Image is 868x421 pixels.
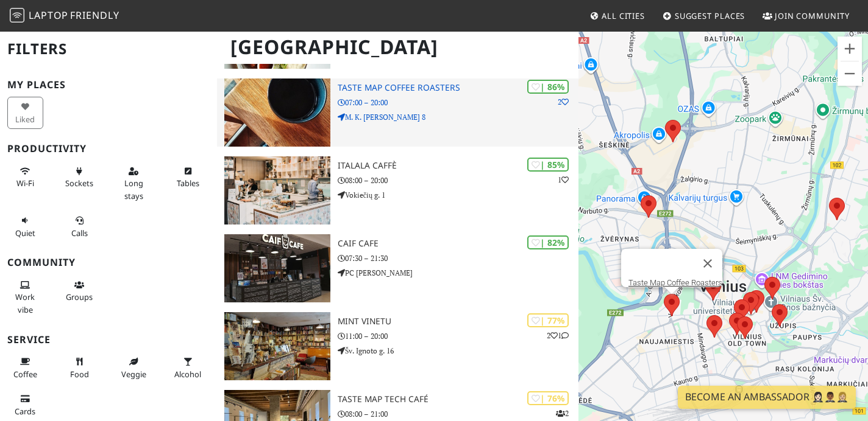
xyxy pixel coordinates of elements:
[7,257,210,268] h3: Community
[338,408,579,420] p: 08:00 – 21:00
[556,408,569,419] p: 2
[527,235,569,249] div: | 82%
[527,80,569,94] div: | 86%
[177,178,199,189] span: Work-friendly tables
[224,234,330,302] img: Caif Cafe
[547,330,569,341] p: 2 1
[15,228,35,238] span: Quiet
[62,161,98,193] button: Sockets
[71,228,88,238] span: Video/audio calls
[224,156,330,224] img: Italala Caffè
[838,61,862,86] button: Zoom out
[527,313,569,327] div: | 77%
[693,249,722,278] button: Close
[527,391,569,405] div: | 76%
[116,352,152,384] button: Veggie
[16,178,34,189] span: Stable Wi-Fi
[15,291,35,315] span: People working
[658,5,750,27] a: Suggest Places
[338,161,579,171] h3: Italala Caffè
[338,330,579,342] p: 11:00 – 20:00
[675,10,745,21] span: Suggest Places
[116,161,152,206] button: Long stays
[65,178,93,189] span: Power sockets
[124,178,143,201] span: Long stays
[758,5,855,27] a: Join Community
[338,267,579,279] p: PC [PERSON_NAME]
[70,9,119,22] span: Friendly
[221,30,576,64] h1: [GEOGRAPHIC_DATA]
[558,96,569,108] p: 2
[7,143,210,155] h3: Productivity
[338,394,579,405] h3: Taste Map Tech Café
[217,78,578,147] a: Taste Map Coffee Roasters | 86% 2 Taste Map Coffee Roasters 07:00 – 20:00 M. K. [PERSON_NAME] 8
[338,345,579,357] p: Šv. Ignoto g. 16
[62,211,98,243] button: Calls
[7,30,210,68] h2: Filters
[217,156,578,224] a: Italala Caffè | 85% 1 Italala Caffè 08:00 – 20:00 Vokiečių g. 1
[678,386,856,409] a: Become an Ambassador 🤵🏻‍♀️🤵🏾‍♂️🤵🏼‍♀️
[775,10,850,21] span: Join Community
[7,275,43,319] button: Work vibe
[558,174,569,186] p: 1
[7,79,210,91] h3: My Places
[170,161,206,193] button: Tables
[338,175,579,186] p: 08:00 – 20:00
[10,8,24,23] img: LaptopFriendly
[602,10,645,21] span: All Cities
[7,389,43,421] button: Cards
[338,189,579,201] p: Vokiečių g. 1
[10,5,119,27] a: LaptopFriendly LaptopFriendly
[527,158,569,172] div: | 85%
[217,312,578,380] a: Mint Vinetu | 77% 21 Mint Vinetu 11:00 – 20:00 Šv. Ignoto g. 16
[338,111,579,123] p: M. K. [PERSON_NAME] 8
[628,278,722,287] a: Taste Map Coffee Roasters
[217,234,578,302] a: Caif Cafe | 82% Caif Cafe 07:30 – 21:30 PC [PERSON_NAME]
[170,352,206,384] button: Alcohol
[7,161,43,193] button: Wi-Fi
[338,238,579,249] h3: Caif Cafe
[13,369,37,380] span: Coffee
[62,275,98,307] button: Groups
[70,369,89,380] span: Food
[29,9,68,22] span: Laptop
[121,369,146,380] span: Veggie
[224,312,330,380] img: Mint Vinetu
[7,211,43,243] button: Quiet
[338,97,579,108] p: 07:00 – 20:00
[66,291,93,302] span: Group tables
[338,316,579,327] h3: Mint Vinetu
[7,352,43,384] button: Coffee
[62,352,98,384] button: Food
[7,334,210,346] h3: Service
[585,5,650,27] a: All Cities
[15,406,35,417] span: Credit cards
[838,37,862,61] button: Zoom in
[174,369,201,380] span: Alcohol
[338,83,579,93] h3: Taste Map Coffee Roasters
[224,78,330,147] img: Taste Map Coffee Roasters
[338,252,579,264] p: 07:30 – 21:30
